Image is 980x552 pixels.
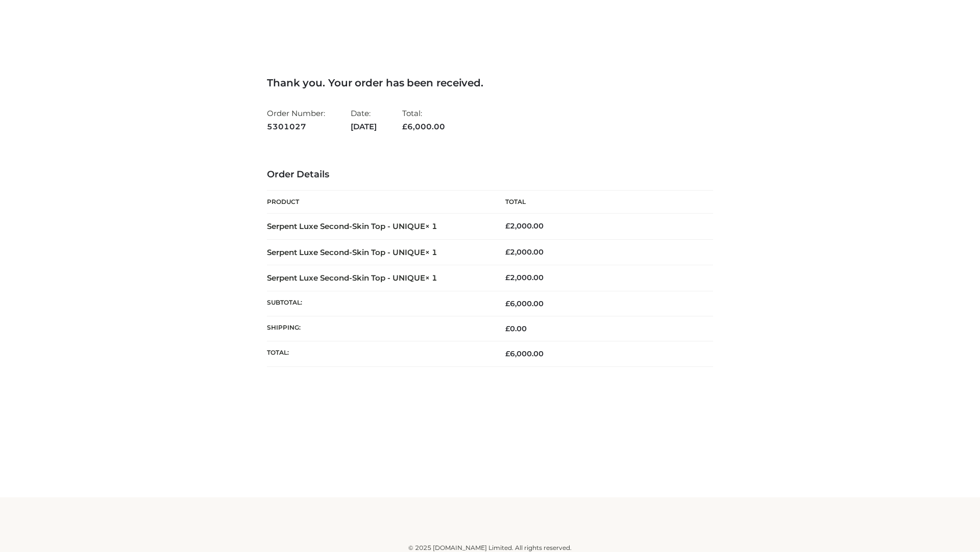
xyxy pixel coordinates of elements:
th: Total [490,191,713,214]
span: £ [505,273,510,282]
bdi: 2,000.00 [505,273,544,282]
th: Total: [267,341,490,366]
h3: Thank you. Your order has been received. [267,77,713,89]
th: Shipping: [267,316,490,341]
h3: Order Details [267,169,713,180]
span: 6,000.00 [505,299,544,308]
strong: × 1 [425,221,437,231]
strong: Serpent Luxe Second-Skin Top - UNIQUE [267,247,437,257]
span: £ [505,349,510,358]
strong: Serpent Luxe Second-Skin Top - UNIQUE [267,221,437,231]
span: £ [505,299,510,308]
bdi: 0.00 [505,324,527,333]
th: Subtotal: [267,291,490,316]
strong: 5301027 [267,120,325,133]
span: 6,000.00 [505,349,544,358]
bdi: 2,000.00 [505,247,544,257]
span: £ [505,247,510,257]
span: £ [402,122,407,131]
strong: Serpent Luxe Second-Skin Top - UNIQUE [267,273,437,283]
bdi: 2,000.00 [505,221,544,231]
strong: × 1 [425,273,437,283]
li: Total: [402,104,445,135]
li: Date: [351,104,377,135]
th: Product [267,191,490,214]
strong: [DATE] [351,120,377,133]
span: £ [505,324,510,333]
span: £ [505,221,510,231]
li: Order Number: [267,104,325,135]
span: 6,000.00 [402,122,445,131]
strong: × 1 [425,247,437,257]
